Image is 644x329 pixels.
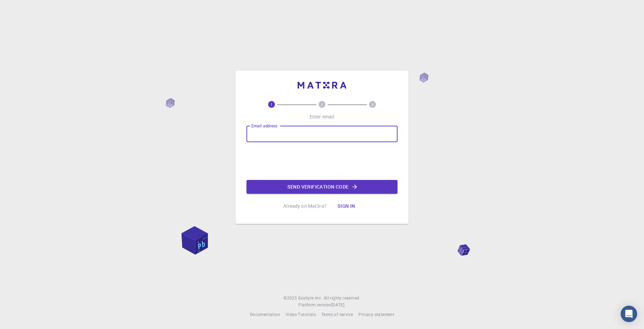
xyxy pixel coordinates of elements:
div: Open Intercom Messenger [621,306,637,322]
a: Terms of service [321,311,353,318]
a: Exabyte Inc. [298,295,322,302]
a: Privacy statement [358,311,394,318]
p: Already on Mat3ra? [283,203,326,209]
span: [DATE] . [331,302,346,307]
span: Documentation [250,311,280,317]
button: Sign in [332,199,361,213]
span: Privacy statement [358,311,394,317]
a: Video Tutorials [286,311,316,318]
span: All rights reserved. [324,295,360,302]
span: Video Tutorials [286,311,316,317]
a: [DATE]. [331,302,346,308]
span: Terms of service [321,311,353,317]
button: Send verification code [246,180,398,194]
a: Documentation [250,311,280,318]
span: Platform version [298,302,331,308]
p: Enter email [310,113,335,120]
span: Exabyte Inc. [298,295,322,300]
text: 3 [371,102,373,107]
text: 2 [321,102,323,107]
label: Email address [251,123,277,129]
text: 1 [271,102,273,107]
iframe: reCAPTCHA [270,148,374,174]
span: © 2025 [284,295,298,302]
